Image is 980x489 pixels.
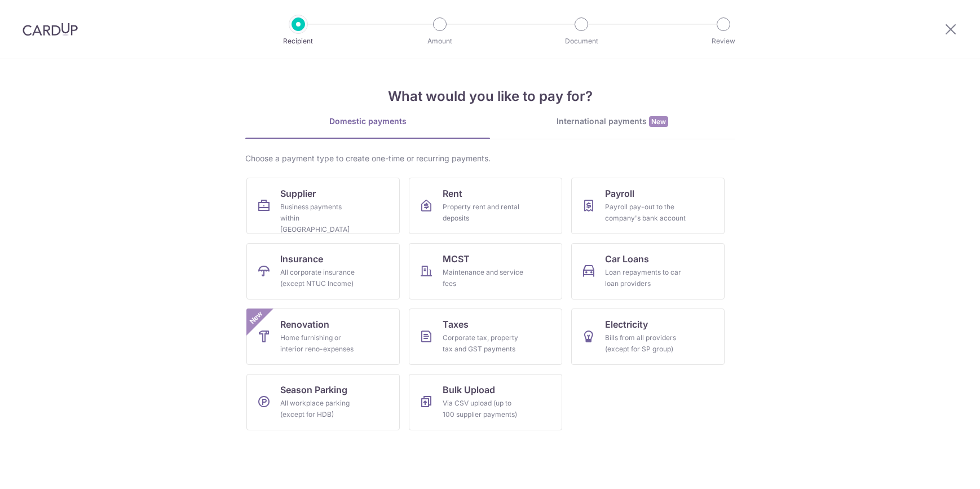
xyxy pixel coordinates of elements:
span: Insurance [280,252,323,266]
span: Bulk Upload [443,383,495,397]
a: SupplierBusiness payments within [GEOGRAPHIC_DATA] [246,178,400,234]
div: Bills from all providers (except for SP group) [605,332,686,355]
span: Supplier [280,187,316,200]
p: Document [540,36,623,47]
span: New [649,116,668,127]
a: Season ParkingAll workplace parking (except for HDB) [246,374,400,430]
div: Via CSV upload (up to 100 supplier payments) [443,398,524,420]
div: Property rent and rental deposits [443,201,524,224]
a: TaxesCorporate tax, property tax and GST payments [409,309,562,365]
span: Payroll [605,187,634,200]
div: International payments [490,116,735,127]
a: MCSTMaintenance and service fees [409,243,562,299]
a: Bulk UploadVia CSV upload (up to 100 supplier payments) [409,374,562,430]
a: InsuranceAll corporate insurance (except NTUC Income) [246,243,400,299]
img: CardUp [23,23,78,36]
span: Taxes [443,318,469,331]
div: Business payments within [GEOGRAPHIC_DATA] [280,201,361,235]
div: Corporate tax, property tax and GST payments [443,332,524,355]
span: Renovation [280,318,329,331]
iframe: Opens a widget where you can find more information [908,455,969,483]
div: Domestic payments [245,116,490,127]
span: Season Parking [280,383,347,397]
a: ElectricityBills from all providers (except for SP group) [571,309,725,365]
a: PayrollPayroll pay-out to the company's bank account [571,178,725,234]
a: RenovationHome furnishing or interior reno-expensesNew [246,309,400,365]
span: MCST [443,252,470,266]
a: RentProperty rent and rental deposits [409,178,562,234]
span: New [247,309,266,327]
a: Car LoansLoan repayments to car loan providers [571,243,725,299]
div: Choose a payment type to create one-time or recurring payments. [245,153,735,164]
div: Maintenance and service fees [443,267,524,289]
div: Payroll pay-out to the company's bank account [605,201,686,224]
span: Electricity [605,318,648,331]
div: All corporate insurance (except NTUC Income) [280,267,361,289]
span: Car Loans [605,252,649,266]
p: Review [682,36,765,47]
h4: What would you like to pay for? [245,86,735,107]
p: Recipient [257,36,340,47]
div: All workplace parking (except for HDB) [280,398,361,420]
p: Amount [398,36,482,47]
div: Home furnishing or interior reno-expenses [280,332,361,355]
span: Rent [443,187,462,200]
div: Loan repayments to car loan providers [605,267,686,289]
